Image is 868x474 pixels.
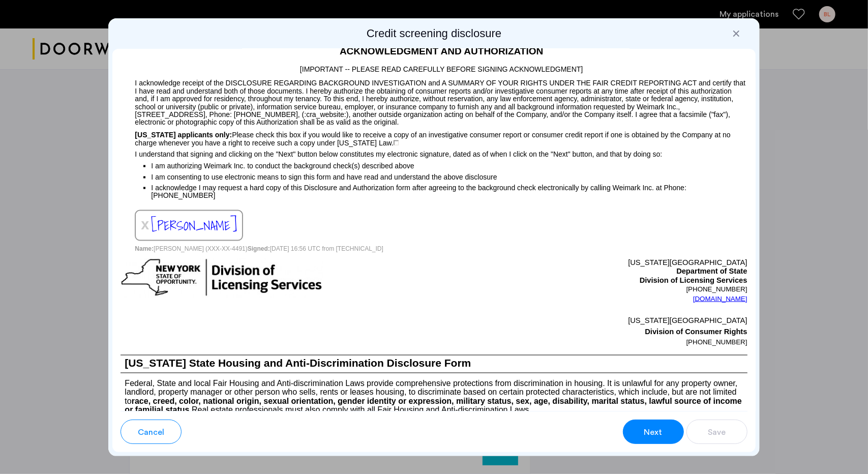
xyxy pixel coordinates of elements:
[125,397,741,414] b: race, creed, color, national origin, sexual orientation, gender identity or expression, military ...
[434,258,747,268] p: [US_STATE][GEOGRAPHIC_DATA]
[121,241,747,253] p: [PERSON_NAME] (XXX-XX-4491) [DATE] 16:56 UTC from [TECHNICAL_ID]
[151,184,747,200] p: I acknowledge I may request a hard copy of this Disclosure and Authorization form after agreeing ...
[121,58,747,75] p: [IMPORTANT -- PLEASE READ CAREFULLY BEFORE SIGNING ACKNOWLEDGMENT]
[121,75,747,127] p: I acknowledge receipt of the DISCLOSURE REGARDING BACKGROUND INVESTIGATION and A SUMMARY OF YOUR ...
[121,258,323,298] img: new-york-logo.png
[121,355,747,373] h1: [US_STATE] State Housing and Anti-Discrimination Disclosure Form
[135,131,232,139] span: [US_STATE] applicants only:
[112,26,755,41] h2: Credit screening disclosure
[151,159,747,171] p: I am authorizing Weimark Inc. to conduct the background check(s) described above
[693,294,747,304] a: [DOMAIN_NAME]
[121,420,182,444] button: button
[151,215,237,236] span: [PERSON_NAME]
[434,315,747,326] p: [US_STATE][GEOGRAPHIC_DATA]
[623,420,684,444] button: button
[434,276,747,285] p: Division of Licensing Services
[708,426,726,438] span: Save
[121,373,747,415] p: Federal, State and local Fair Housing and Anti-discrimination Laws provide comprehensive protecti...
[138,426,164,438] span: Cancel
[135,245,154,252] span: Name:
[434,267,747,276] p: Department of State
[141,216,149,232] span: x
[394,140,399,145] img: 4LAxfPwtD6BVinC2vKR9tPz10Xbrctccj4YAocJUAAAAASUVORK5CYIIA
[434,285,747,293] p: [PHONE_NUMBER]
[121,44,747,59] h2: ACKNOWLEDGMENT AND AUTHORIZATION
[248,245,270,252] span: Signed:
[151,171,747,183] p: I am consenting to use electronic means to sign this form and have read and understand the above ...
[434,337,747,347] p: [PHONE_NUMBER]
[121,127,747,147] p: Please check this box if you would like to receive a copy of an investigative consumer report or ...
[686,420,747,444] button: button
[644,426,663,438] span: Next
[434,326,747,337] p: Division of Consumer Rights
[121,147,747,158] p: I understand that signing and clicking on the "Next" button below constitutes my electronic signa...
